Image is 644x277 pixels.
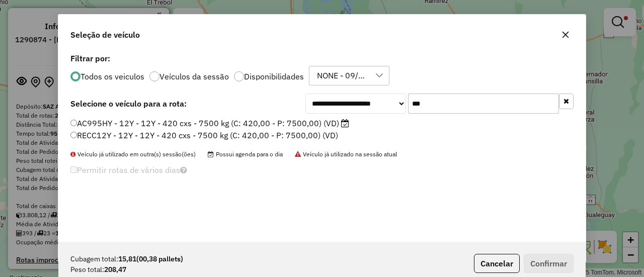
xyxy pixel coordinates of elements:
[70,150,196,158] span: Veículo já utilizado em outra(s) sessão(ões)
[244,72,304,80] label: Disponibilidades
[70,117,349,129] label: AC995HY - 12Y - 12Y - 420 cxs - 7500 kg (C: 420,00 - P: 7500,00) (VD)
[70,160,187,179] label: Permitir rotas de vários dias
[70,120,77,126] input: AC995HY - 12Y - 12Y - 420 cxs - 7500 kg (C: 420,00 - P: 7500,00) (VD)
[70,264,104,275] span: Peso total:
[104,264,126,275] strong: 208,47
[70,52,574,64] label: Filtrar por:
[70,132,77,138] input: RECC12Y - 12Y - 12Y - 420 cxs - 7500 kg (C: 420,00 - P: 7500,00) (VD)
[70,254,118,264] span: Cubagem total:
[474,254,520,273] button: Cancelar
[295,150,397,158] span: Veículo já utilizado na sessão atual
[136,254,183,263] span: (00,38 pallets)
[70,166,77,173] input: Permitir rotas de vários dias
[70,29,140,41] span: Seleção de veículo
[159,72,229,80] label: Veículos da sessão
[341,119,349,127] i: Possui agenda para o dia
[313,66,370,85] div: NONE - 09/10 - PROMAX
[118,254,183,264] strong: 15,81
[180,166,187,174] i: Selecione pelo menos um veículo
[208,150,283,158] span: Possui agenda para o dia
[80,72,144,80] label: Todos os veiculos
[70,99,187,109] strong: Selecione o veículo para a rota:
[70,129,338,141] label: RECC12Y - 12Y - 12Y - 420 cxs - 7500 kg (C: 420,00 - P: 7500,00) (VD)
